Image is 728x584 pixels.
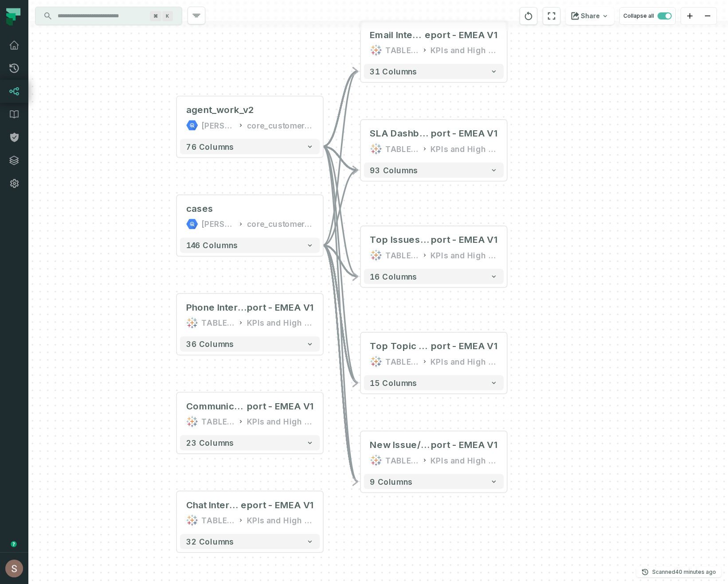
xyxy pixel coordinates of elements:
g: Edge from 6d914b67da641fc1a56aa82fb6938d54 to e66bce9927d15d55ac405b9720776e05 [323,245,358,482]
g: Edge from 6d914b67da641fc1a56aa82fb6938d54 to f0b4b8a0f7c5c6fc3da24b26d78bec98 [323,245,358,276]
button: zoom out [699,8,716,25]
div: agent_work_v2 [186,104,254,116]
div: core_customer_service [247,119,314,131]
span: port - EMEA V1 [431,128,498,140]
span: Press ⌘ + K to focus the search bar [150,11,161,21]
div: juul-warehouse [201,218,235,230]
span: port - EMEA V1 [431,439,498,451]
div: Top Issues @ CS SLA Report - EMEA V1 [370,234,497,246]
div: core_customer_service [247,218,314,230]
span: port - EMEA V1 [247,400,314,412]
div: TABLEAU [201,514,235,526]
button: zoom in [681,8,699,25]
span: eport - EMEA V1 [425,29,498,41]
div: TABLEAU [385,454,419,466]
div: TABLEAU [385,355,419,367]
span: New Issue/Topic Check @ CS SLA Re [370,439,431,451]
span: 31 columns [370,67,417,76]
span: Chat Interval @ CS SLA R [186,499,241,511]
span: 146 columns [186,241,238,250]
p: Scanned [652,568,716,576]
div: New Issue/Topic Check @ CS SLA Report - EMEA V1 [370,439,497,451]
g: Edge from fbb8a6d7eb84661c7082e1fe697cc85e to fefb66afecbfb73155d4dbbce3540f0e [323,147,358,170]
button: Collapse all [619,7,676,25]
span: Communication Volume @ CS SLA Re [186,400,247,412]
div: Top Topic @ CS SLA Report - EMEA V1 [370,340,497,352]
span: 93 columns [370,166,418,175]
div: KPIs and High Level [247,416,314,428]
span: Email Interval @ CS SLA R [370,29,424,41]
span: 23 columns [186,438,234,448]
span: 9 columns [370,477,412,486]
div: cases [186,203,214,215]
div: KPIs and High Level [247,317,314,329]
span: 32 columns [186,537,234,546]
div: Tooltip anchor [10,540,18,548]
div: Phone Interval @ CS SLA Report - EMEA V1 [186,301,314,313]
img: avatar of Shay Gafniel [5,560,23,577]
div: KPIs and High Level [431,355,497,367]
div: juul-warehouse [201,119,235,131]
div: KPIs and High Level [431,249,497,261]
g: Edge from fbb8a6d7eb84661c7082e1fe697cc85e to a223171df9ebdfbd15a8f9e4ef7220f5 [323,71,358,147]
div: Chat Interval @ CS SLA Report - EMEA V1 [186,499,314,511]
span: Press ⌘ + K to focus the search bar [162,11,173,21]
span: 76 columns [186,142,234,151]
div: TABLEAU [385,249,419,261]
relative-time: Sep 9, 2025, 3:45 PM GMT+3 [675,568,716,575]
div: TABLEAU [385,44,419,56]
div: KPIs and High Level [247,514,314,526]
span: eport - EMEA V1 [241,499,314,511]
div: KPIs and High Level [431,143,497,155]
div: Email Interval @ CS SLA Report - EMEA V1 [370,29,497,41]
div: Communication Volume @ CS SLA Report - EMEA V1 [186,400,314,412]
button: Scanned[DATE] 3:45:58 PM [636,567,721,577]
span: 15 columns [370,378,417,388]
div: KPIs and High Level [431,44,497,56]
button: Share [566,7,614,25]
span: port - EMEA V1 [431,234,498,246]
div: TABLEAU [201,317,235,329]
div: KPIs and High Level [431,454,497,466]
div: SLA Dashboard @ CS SLA Report - EMEA V1 [370,128,497,140]
span: Phone Interval @ CS SLA Re [186,301,247,313]
div: TABLEAU [201,416,235,428]
span: port - EMEA V1 [431,340,498,352]
span: Top Topic @ CS SLA Re [370,340,431,352]
span: 16 columns [370,272,417,281]
div: TABLEAU [385,143,419,155]
span: port - EMEA V1 [247,301,314,313]
span: 36 columns [186,339,234,349]
span: Top Issues @ CS SLA Re [370,234,431,246]
span: SLA Dashboard @ CS SLA Re [370,128,431,140]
